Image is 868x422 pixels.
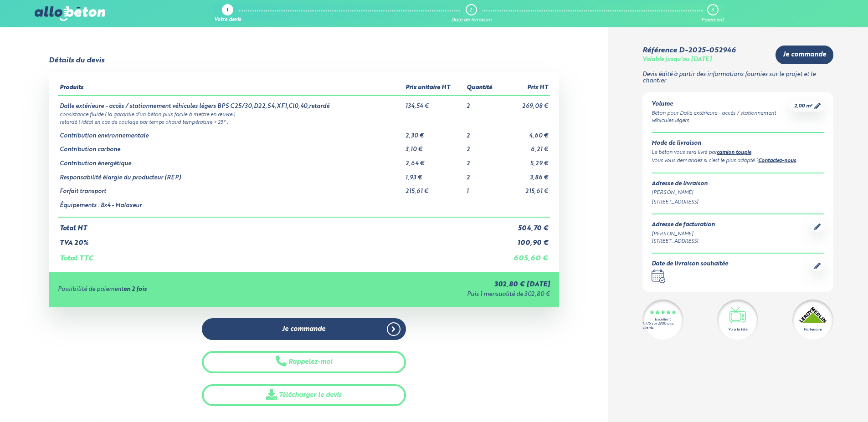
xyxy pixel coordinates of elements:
[58,139,404,153] td: Contribution carbone
[652,157,824,165] div: Vous vous demandez si c’est le plus adapté ? .
[804,327,822,332] div: Partenaire
[451,4,492,23] a: 2 Date de livraison
[642,56,712,63] div: Valable jusqu'au [DATE]
[655,318,671,322] div: Excellent
[502,247,550,263] td: 605,60 €
[58,118,550,126] td: retardé ( idéal en cas de coulage par temps chaud température > 25° )
[49,56,104,65] div: Détails du devis
[652,101,791,108] div: Volume
[312,291,550,298] div: Puis 1 mensualité de 302,80 €
[404,126,465,140] td: 2,30 €
[642,71,833,85] p: Devis édité à partir des informations fournies sur le projet et le chantier
[58,110,550,118] td: consistance fluide ( la garantie d’un béton plus facile à mettre en œuvre )
[58,153,404,168] td: Contribution énergétique
[652,261,728,268] div: Date de livraison souhaitée
[58,247,502,263] td: Total TTC
[451,17,492,23] div: Date de livraison
[652,230,715,238] div: [PERSON_NAME]
[282,325,325,333] span: Je commande
[404,168,465,182] td: 1,93 €
[404,181,465,195] td: 215,61 €
[465,139,502,153] td: 2
[465,126,502,140] td: 2
[502,168,550,182] td: 3,86 €
[652,238,715,245] div: [STREET_ADDRESS]
[502,81,550,96] th: Prix HT
[776,46,833,64] a: Je commande
[652,140,824,147] div: Mode de livraison
[642,46,735,55] div: Référence D-2025-052946
[404,81,465,96] th: Prix unitaire HT
[465,168,502,182] td: 2
[758,158,796,163] a: Contactez-nous
[783,51,826,59] span: Je commande
[58,96,404,110] td: Dalle extérieure - accès / stationnement véhicules légers BPS C25/30,D22,S4,XF1,Cl0,40,retardé
[58,126,404,140] td: Contribution environnementale
[502,232,550,247] td: 100,90 €
[58,181,404,195] td: Forfait transport
[502,153,550,168] td: 5,29 €
[717,150,751,155] a: camion toupie
[465,81,502,96] th: Quantité
[58,81,404,96] th: Produits
[728,327,747,332] div: Vu à la télé
[465,181,502,195] td: 1
[502,96,550,110] td: 269,08 €
[502,126,550,140] td: 4,60 €
[642,322,683,330] div: 4.7/5 sur 2300 avis clients
[502,217,550,233] td: 504,70 €
[652,110,791,125] div: Béton pour Dalle extérieure - accès / stationnement véhicules légers
[787,386,858,412] iframe: Help widget launcher
[312,281,550,289] div: 302,80 € [DATE]
[701,17,724,23] div: Paiement
[58,217,502,233] td: Total HT
[465,153,502,168] td: 2
[214,4,241,23] a: 1 Votre devis
[502,139,550,153] td: 6,21 €
[58,195,404,217] td: Équipements : 8x4 - Malaxeur
[465,96,502,110] td: 2
[502,181,550,195] td: 215,61 €
[701,4,724,23] a: 3 Paiement
[404,153,465,168] td: 2,64 €
[58,232,502,247] td: TVA 20%
[652,149,824,157] div: Le béton vous sera livré par
[202,351,406,373] button: Rappelez-moi
[652,189,824,197] div: [PERSON_NAME]
[711,7,714,13] div: 3
[404,139,465,153] td: 3,10 €
[123,286,147,292] strong: en 2 fois
[404,96,465,110] td: 134,54 €
[202,318,406,341] a: Je commande
[214,17,241,23] div: Votre devis
[226,8,228,14] div: 1
[58,286,313,293] div: Possibilité de paiement
[469,7,472,13] div: 2
[35,6,105,21] img: allobéton
[652,181,824,188] div: Adresse de livraison
[58,168,404,182] td: Responsabilité élargie du producteur (REP)
[202,384,406,407] a: Télécharger le devis
[652,222,715,229] div: Adresse de facturation
[652,198,824,206] div: [STREET_ADDRESS]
